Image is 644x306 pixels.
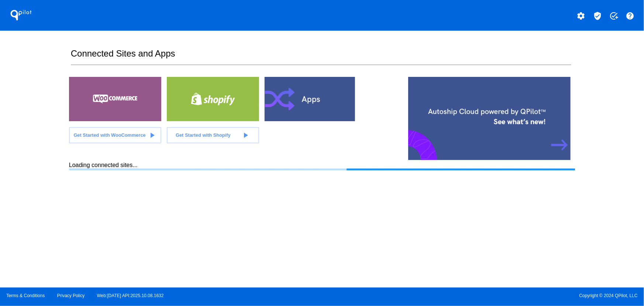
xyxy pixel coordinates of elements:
[71,48,571,65] h2: Connected Sites and Apps
[626,11,635,20] mat-icon: help
[176,132,231,138] span: Get Started with Shopify
[73,132,145,138] span: Get Started with WooCommerce
[57,293,85,298] a: Privacy Policy
[69,127,161,143] a: Get Started with WooCommerce
[97,293,164,298] a: Web:[DATE] API:2025.10.08.1632
[148,131,156,140] mat-icon: play_arrow
[609,11,618,20] mat-icon: add_task
[241,131,250,140] mat-icon: play_arrow
[69,162,575,170] div: Loading connected sites...
[167,127,259,143] a: Get Started with Shopify
[328,293,638,298] span: Copyright © 2024 QPilot, LLC
[577,11,586,20] mat-icon: settings
[6,8,36,23] h1: QPilot
[6,293,45,298] a: Terms & Conditions
[593,11,602,20] mat-icon: verified_user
